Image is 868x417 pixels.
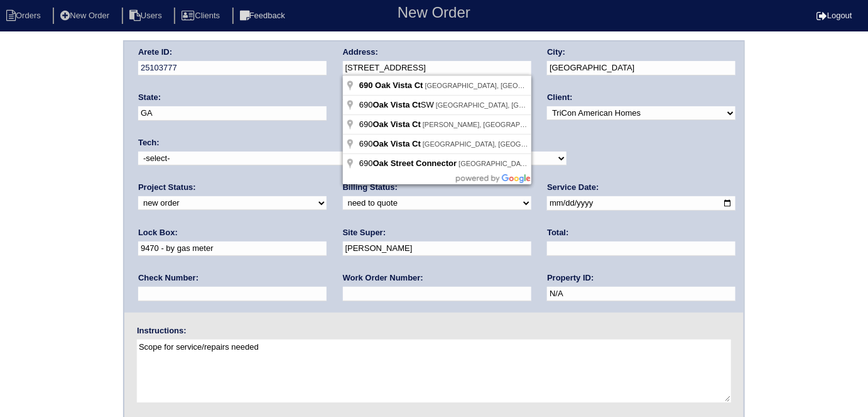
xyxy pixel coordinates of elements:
span: [GEOGRAPHIC_DATA], , [GEOGRAPHIC_DATA] [458,160,617,167]
a: Users [122,11,172,20]
label: Site Super: [343,227,386,238]
label: Service Date: [547,182,599,193]
label: Billing Status: [343,182,398,193]
label: Work Order Number: [343,272,423,284]
li: Clients [174,8,230,25]
span: Oak Vista Ct [375,81,423,90]
span: Oak Vista Ct [373,100,421,109]
li: Feedback [232,8,295,25]
label: Total: [547,227,568,238]
label: Tech: [138,137,160,148]
label: Lock Box: [138,227,178,238]
a: New Order [53,11,119,20]
input: Enter a location [343,61,531,75]
label: Client: [547,92,572,103]
label: City: [547,47,565,58]
span: [GEOGRAPHIC_DATA], [GEOGRAPHIC_DATA], [GEOGRAPHIC_DATA] [425,82,649,89]
span: 690 [359,158,458,168]
a: Clients [174,11,230,20]
label: Property ID: [547,272,594,284]
label: Arete ID: [138,47,172,58]
span: [GEOGRAPHIC_DATA], [GEOGRAPHIC_DATA], [GEOGRAPHIC_DATA] [436,101,659,109]
a: Logout [816,11,852,20]
span: Oak Vista Ct [373,120,421,129]
span: 690 [359,139,423,148]
label: Check Number: [138,272,198,284]
span: 690 SW [359,100,436,109]
li: Users [122,8,172,25]
span: Oak Vista Ct [373,139,421,148]
label: Project Status: [138,182,196,193]
label: Address: [343,47,378,58]
li: New Order [53,8,119,25]
label: State: [138,92,161,103]
span: Oak Street Connector [373,158,457,168]
span: [PERSON_NAME], [GEOGRAPHIC_DATA], [GEOGRAPHIC_DATA] [423,121,631,128]
span: [GEOGRAPHIC_DATA], [GEOGRAPHIC_DATA], [GEOGRAPHIC_DATA] [423,140,646,148]
span: 690 [359,120,423,129]
label: Instructions: [137,325,187,336]
span: 690 [359,81,373,90]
